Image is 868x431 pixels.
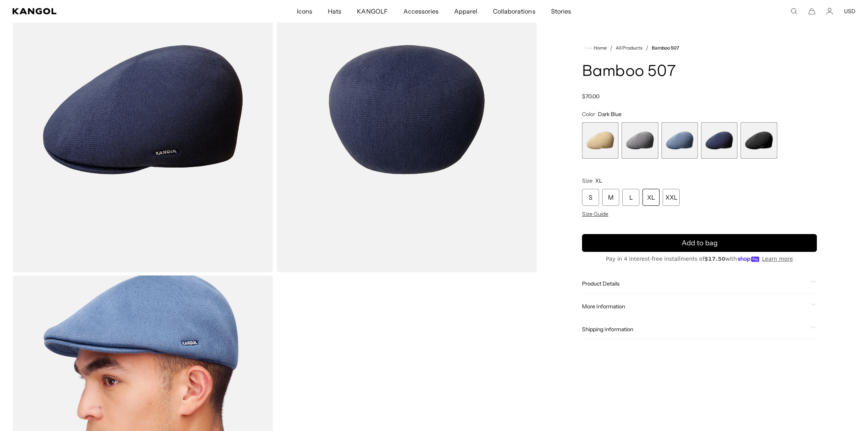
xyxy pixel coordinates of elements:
[844,8,856,15] button: USD
[701,122,737,159] div: 4 of 5
[582,111,595,118] span: Color
[585,44,607,51] a: Home
[642,43,648,53] li: /
[582,280,808,287] span: Product Details
[582,122,618,159] label: Beige
[598,111,622,118] span: Dark Blue
[582,189,599,206] div: S
[595,177,602,184] span: XL
[582,326,808,333] span: Shipping Information
[607,43,613,53] li: /
[701,122,737,159] label: Dark Blue
[582,210,608,217] span: Size Guide
[582,63,817,80] h1: Bamboo 507
[582,303,808,310] span: More Information
[582,234,817,252] button: Add to bag
[790,8,797,15] summary: Search here
[12,8,197,14] a: Kangol
[622,122,658,159] label: Charcoal
[582,93,599,100] span: $70.00
[808,8,815,15] button: Cart
[682,238,718,248] span: Add to bag
[616,45,642,51] a: All Products
[661,122,698,159] label: DENIM BLUE
[582,43,817,53] nav: breadcrumbs
[582,122,618,159] div: 1 of 5
[741,122,777,159] div: 5 of 5
[663,189,680,206] div: XXL
[582,177,592,184] span: Size
[602,189,619,206] div: M
[622,122,658,159] div: 2 of 5
[642,189,660,206] div: XL
[826,8,833,15] a: Account
[592,45,607,51] span: Home
[741,122,777,159] label: Black
[652,45,679,51] a: Bamboo 507
[622,189,639,206] div: L
[661,122,698,159] div: 3 of 5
